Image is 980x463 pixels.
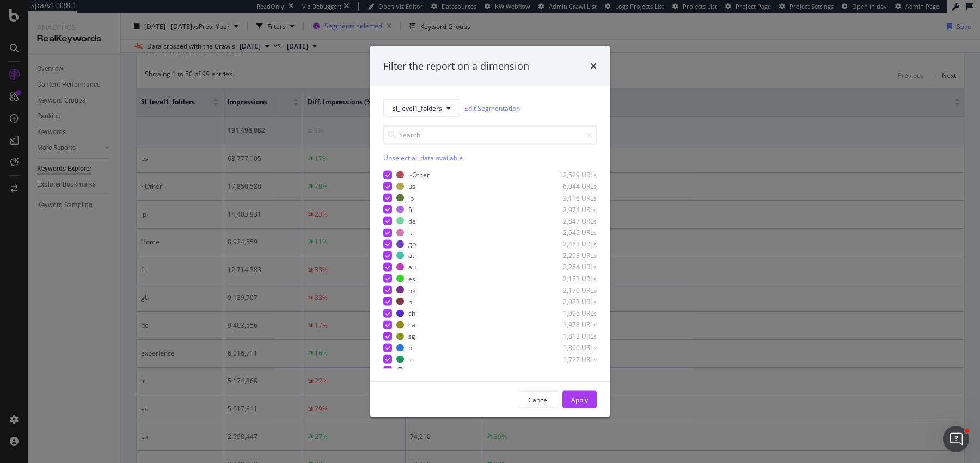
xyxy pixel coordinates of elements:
div: 2,284 URLs [543,262,597,272]
div: 2,645 URLs [543,228,597,237]
div: 2,183 URLs [543,274,597,283]
div: Unselect all data available [383,153,597,163]
div: 2,023 URLs [543,297,597,306]
div: 6,044 URLs [543,182,597,191]
div: 2,847 URLs [543,216,597,225]
div: Filter the report on a dimension [383,59,529,73]
div: ~Other [408,170,430,179]
div: 2,974 URLs [543,205,597,214]
div: hk [408,285,415,294]
div: 1,727 URLs [543,354,597,364]
div: 1,800 URLs [543,343,597,352]
div: it [408,228,412,237]
a: Edit Segmentation [464,102,520,113]
div: ie [408,354,414,364]
iframe: Intercom live chat [943,426,969,452]
div: ca [408,320,415,329]
input: Search [383,125,597,145]
div: Apply [571,395,588,404]
button: Cancel [519,391,558,408]
div: de [408,216,416,225]
div: es [408,274,415,283]
div: Cancel [528,395,549,404]
div: jp [408,193,414,202]
div: 2,483 URLs [543,239,597,249]
div: gb [408,239,416,249]
div: 1,813 URLs [543,332,597,341]
span: sl_level1_folders [393,103,442,112]
div: 1,996 URLs [543,309,597,318]
div: au [408,262,416,272]
div: 2,298 URLs [543,251,597,260]
div: ch [408,309,415,318]
button: sl_level1_folders [383,99,460,117]
div: us [408,182,415,191]
div: 1,978 URLs [543,320,597,329]
button: Apply [562,391,597,408]
div: 3,116 URLs [543,193,597,202]
div: nl [408,297,414,306]
div: 2,170 URLs [543,285,597,294]
div: sg [408,332,415,341]
div: 12,529 URLs [543,170,597,179]
div: dk [408,366,415,375]
div: fr [408,205,413,214]
div: 1,690 URLs [543,366,597,375]
div: times [590,59,597,73]
div: modal [370,46,610,417]
div: at [408,251,414,260]
div: pl [408,343,414,352]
